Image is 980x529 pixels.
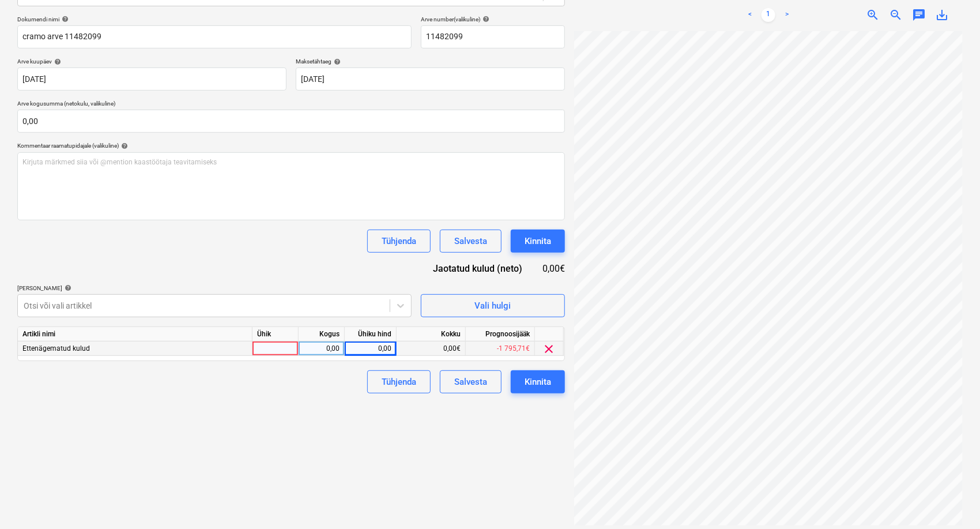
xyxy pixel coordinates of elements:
[421,16,565,23] div: Arve number (valikuline)
[421,294,565,317] button: Vali hulgi
[397,342,466,356] div: 0,00€
[762,8,775,22] a: Page 1 is your current page
[525,234,551,249] div: Kinnita
[440,370,502,393] button: Salvesta
[440,230,502,253] button: Salvesta
[303,342,340,356] div: 0,00
[866,8,880,22] span: zoom_in
[511,370,565,393] button: Kinnita
[349,342,391,356] div: 0,00
[541,262,565,275] div: 0,00€
[17,284,412,292] div: [PERSON_NAME]
[17,110,565,133] input: Arve kogusumma (netokulu, valikuline)
[296,58,565,65] div: Maksetähtaeg
[912,8,926,22] span: chat
[17,142,565,149] div: Kommentaar raamatupidajale (valikuline)
[935,8,949,22] span: save_alt
[542,342,556,356] span: clear
[743,8,757,22] a: Previous page
[17,58,287,65] div: Arve kuupäev
[52,58,61,65] span: help
[62,284,71,291] span: help
[18,327,252,342] div: Artikli nimi
[382,374,416,389] div: Tühjenda
[59,16,69,22] span: help
[397,327,466,342] div: Kokku
[22,344,90,352] span: Ettenägematud kulud
[466,327,535,342] div: Prognoosijääk
[474,298,511,313] div: Vali hulgi
[367,370,431,393] button: Tühjenda
[454,374,487,389] div: Salvesta
[511,230,565,253] button: Kinnita
[454,234,487,249] div: Salvesta
[525,374,551,389] div: Kinnita
[421,25,565,48] input: Arve number
[252,327,299,342] div: Ühik
[299,327,345,342] div: Kogus
[17,25,412,48] input: Dokumendi nimi
[119,142,128,149] span: help
[889,8,903,22] span: zoom_out
[17,16,412,23] div: Dokumendi nimi
[296,67,565,91] input: Tähtaega pole määratud
[480,16,489,22] span: help
[466,342,535,356] div: -1 795,71€
[367,230,431,253] button: Tühjenda
[780,8,794,22] a: Next page
[415,262,541,275] div: Jaotatud kulud (neto)
[345,327,397,342] div: Ühiku hind
[17,67,287,91] input: Arve kuupäeva pole määratud.
[382,234,416,249] div: Tühjenda
[17,100,565,110] p: Arve kogusumma (netokulu, valikuline)
[331,58,341,65] span: help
